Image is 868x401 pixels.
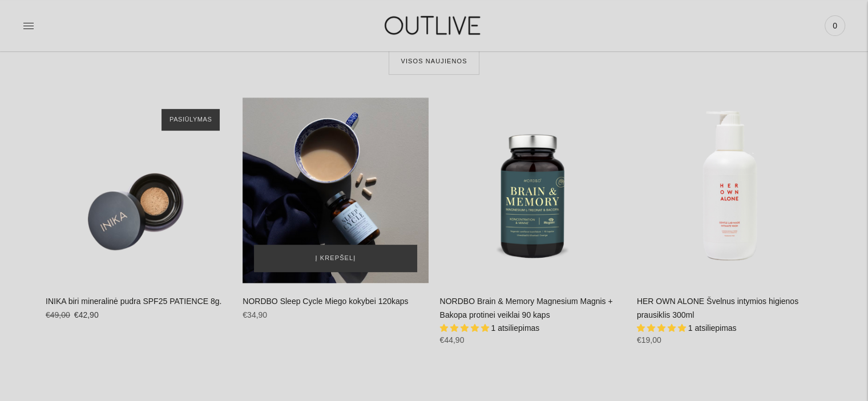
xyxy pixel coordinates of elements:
[637,335,661,345] span: €19,00
[637,297,798,319] a: HER OWN ALONE Švelnus intymios higienos prausiklis 300ml
[440,323,491,333] span: 5.00 stars
[440,297,613,319] a: NORDBO Brain & Memory Magnesium Magnis + Bakopa protinei veiklai 90 kaps
[825,13,845,38] a: 0
[254,245,417,272] button: Į krepšelį
[637,98,822,283] a: HER OWN ALONE Švelnus intymios higienos prausiklis 300ml
[362,6,505,45] img: OUTLIVE
[315,253,356,264] span: Į krepšelį
[389,47,479,75] a: Visos naujienos
[243,297,408,306] a: NORDBO Sleep Cycle Miego kokybei 120kaps
[440,335,465,345] span: €44,90
[243,98,428,283] a: NORDBO Sleep Cycle Miego kokybei 120kaps
[637,323,688,333] span: 5.00 stars
[440,98,625,283] a: NORDBO Brain & Memory Magnesium Magnis + Bakopa protinei veiklai 90 kaps
[46,310,70,319] s: €49,00
[46,297,221,306] a: INIKA biri mineralinė pudra SPF25 PATIENCE 8g.
[688,323,737,333] span: 1 atsiliepimas
[46,98,231,283] a: INIKA biri mineralinė pudra SPF25 PATIENCE 8g.
[74,310,99,319] span: €42,90
[827,18,843,34] span: 0
[491,323,539,333] span: 1 atsiliepimas
[243,310,267,319] span: €34,90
